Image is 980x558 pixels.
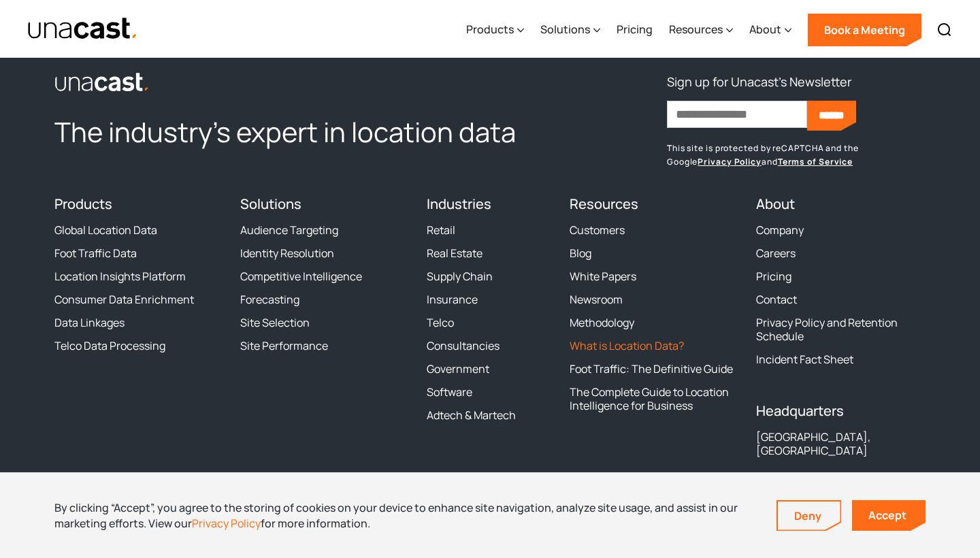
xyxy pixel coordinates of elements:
div: Solutions [540,21,590,37]
a: Pricing [756,269,791,283]
a: Adtech & Martech [427,408,516,422]
a: Book a Meeting [808,14,921,46]
a: Contact [756,293,797,306]
div: Products [466,2,524,58]
h4: Resources [570,196,739,212]
a: Privacy Policy [698,156,762,167]
a: What is Location Data? [570,339,684,352]
div: Resources [669,21,723,37]
a: Location Insights Platform [54,269,186,283]
a: Privacy Policy [192,516,261,531]
h4: Headquarters [756,403,926,419]
a: Methodology [570,316,634,329]
a: Forecasting [240,293,299,306]
a: Terms of Service [778,156,853,167]
a: Insurance [427,293,478,306]
a: Telco Data Processing [54,339,165,352]
a: Identity Resolution [240,246,334,260]
a: Competitive Intelligence [240,269,362,283]
h3: Sign up for Unacast's Newsletter [667,71,851,93]
a: Government [427,362,489,376]
div: Products [466,21,514,37]
a: link to the homepage [54,71,553,93]
a: Accept [852,500,926,531]
a: Foot Traffic Data [54,246,137,260]
a: Telco [427,316,454,329]
a: Solutions [240,195,301,213]
h4: Industries [427,196,554,212]
a: Data Linkages [54,316,125,329]
a: Audience Targeting [240,223,338,237]
a: Supply Chain [427,269,493,283]
p: This site is protected by reCAPTCHA and the Google and [667,142,926,169]
a: Site Performance [240,339,328,352]
a: Retail [427,223,455,237]
div: By clicking “Accept”, you agree to the storing of cookies on your device to enhance site navigati... [54,500,756,531]
a: Products [54,195,112,213]
a: Site Selection [240,316,310,329]
a: Deny [778,502,840,530]
a: Consumer Data Enrichment [54,293,194,306]
a: Blog [570,246,591,260]
img: Search icon [936,22,953,38]
div: Solutions [540,2,600,58]
a: Real Estate [427,246,483,260]
a: White Papers [570,269,636,283]
a: The Complete Guide to Location Intelligence for Business [570,385,739,412]
div: About [749,21,781,37]
h4: About [756,196,926,212]
a: Company [756,223,804,237]
a: Customers [570,223,625,237]
a: Pricing [617,2,653,58]
img: Unacast text logo [27,17,138,41]
h2: The industry’s expert in location data [54,114,553,150]
a: Global Location Data [54,223,157,237]
a: Software [427,385,472,399]
a: Careers [756,246,796,260]
div: Resources [669,2,733,58]
div: About [749,2,791,58]
div: [GEOGRAPHIC_DATA], [GEOGRAPHIC_DATA] [756,430,926,457]
a: Newsroom [570,293,623,306]
a: Consultancies [427,339,500,352]
a: Foot Traffic: The Definitive Guide [570,362,733,376]
a: home [27,17,138,41]
img: Unacast logo [54,72,150,93]
a: Incident Fact Sheet [756,352,853,366]
a: Privacy Policy and Retention Schedule [756,316,926,343]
